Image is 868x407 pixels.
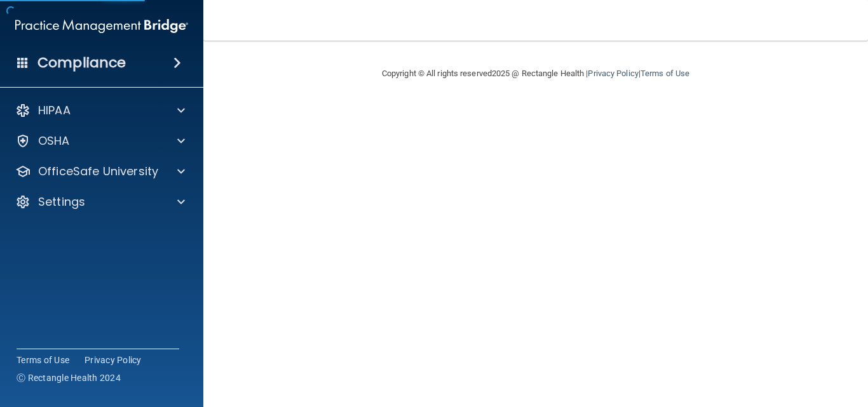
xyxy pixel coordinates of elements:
p: Settings [38,194,85,210]
a: OfficeSafe University [15,164,185,179]
div: Copyright © All rights reserved 2025 @ Rectangle Health | | [304,53,768,94]
p: HIPAA [38,103,71,118]
a: HIPAA [15,103,185,118]
a: Privacy Policy [588,69,638,78]
a: Settings [15,194,185,210]
img: PMB logo [15,13,188,39]
p: OfficeSafe University [38,164,158,179]
a: Privacy Policy [85,354,142,366]
p: OSHA [38,133,70,149]
a: Terms of Use [17,354,69,366]
span: Ⓒ Rectangle Health 2024 [17,371,121,384]
h4: Compliance [37,54,126,72]
a: Terms of Use [641,69,689,78]
a: OSHA [15,133,185,149]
